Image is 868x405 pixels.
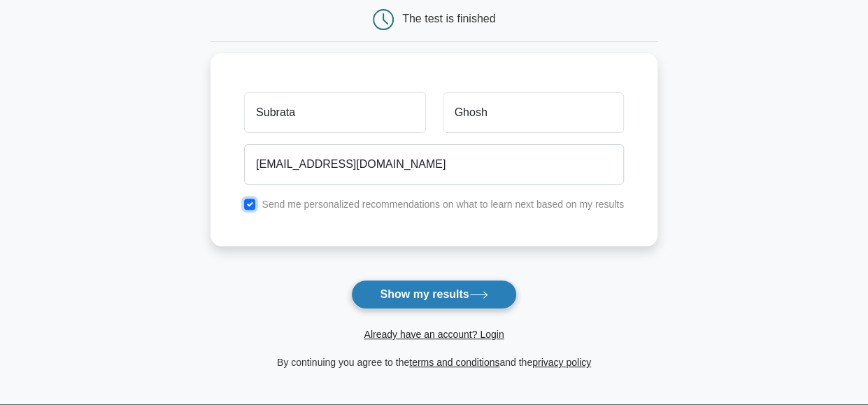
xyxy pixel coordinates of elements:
label: Send me personalized recommendations on what to learn next based on my results [262,199,624,210]
input: First name [244,92,425,133]
a: terms and conditions [409,357,499,368]
div: By continuing you agree to the and the [202,354,666,371]
a: privacy policy [532,357,591,368]
div: The test is finished [402,13,495,24]
input: Email [244,144,624,185]
button: Show my results [351,280,516,309]
a: Already have an account? Login [364,329,504,340]
input: Last name [443,92,624,133]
